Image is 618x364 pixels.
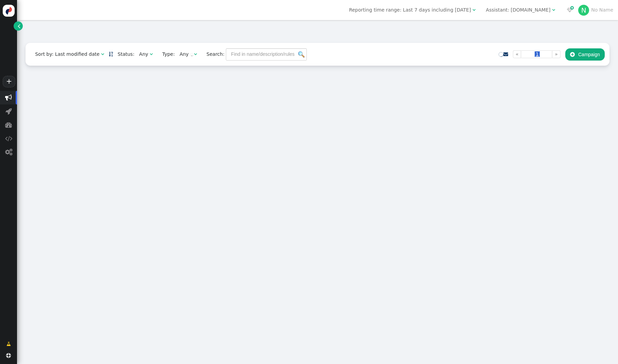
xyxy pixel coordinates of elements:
[578,7,613,13] a: NNo Name
[180,51,189,58] div: Any
[567,7,572,12] span: 
[18,22,20,30] span: 
[101,52,104,56] span: 
[150,52,153,56] span: 
[194,52,197,56] span: 
[35,51,99,58] div: Sort by: Last modified date
[226,48,307,61] input: Find in name/description/rules
[349,7,471,13] span: Reporting time range: Last 7 days including [DATE]
[472,7,475,12] span: 
[139,51,148,58] div: Any
[565,48,605,61] button: Campaign
[6,353,11,358] span: 
[2,338,16,350] a: 
[3,5,15,17] img: logo-icon.svg
[535,51,540,57] span: 1
[113,51,134,58] span: Status:
[6,341,11,348] span: 
[14,21,23,31] a: 
[190,53,194,56] img: loading.gif
[5,135,12,142] span: 
[552,50,561,58] a: »
[503,51,508,57] a: 
[202,51,224,57] span: Search:
[513,50,521,58] a: «
[109,52,113,56] span: Sorted in descending order
[109,51,113,57] a: 
[5,121,12,128] span: 
[5,149,12,155] span: 
[298,51,304,57] img: icon_search.png
[157,51,175,58] span: Type:
[570,52,575,57] span: 
[552,7,555,12] span: 
[578,5,589,16] div: N
[3,76,15,87] a: +
[5,108,12,115] span: 
[5,94,12,101] span: 
[486,6,551,14] div: Assistant: [DOMAIN_NAME]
